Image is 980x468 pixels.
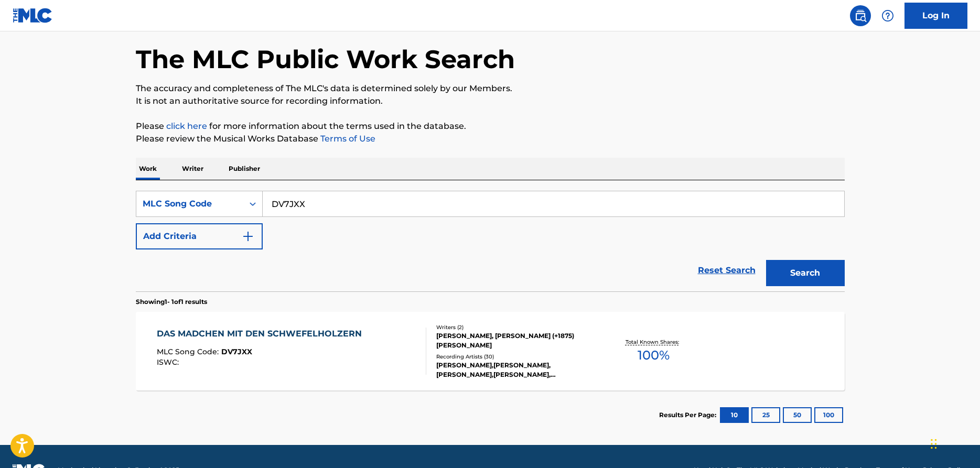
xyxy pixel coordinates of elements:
[179,158,207,180] p: Writer
[136,95,845,107] p: It is not an authoritative source for recording information.
[136,223,263,249] button: Add Criteria
[157,347,221,356] span: MLC Song Code :
[638,346,670,365] span: 100 %
[751,407,780,423] button: 25
[904,3,967,29] a: Log In
[318,134,375,144] a: Terms of Use
[783,407,812,423] button: 50
[850,5,871,26] a: Public Search
[877,5,898,26] div: Help
[659,410,719,420] p: Results Per Page:
[136,43,515,75] h1: The MLC Public Work Search
[136,191,845,291] form: Search Form
[221,347,252,356] span: DV7JXX
[720,407,749,423] button: 10
[157,328,367,340] div: DAS MADCHEN MIT DEN SCHWEFELHOLZERN
[931,428,937,460] div: Ziehen
[143,198,237,210] div: MLC Song Code
[436,323,595,331] div: Writers ( 2 )
[436,353,595,361] div: Recording Artists ( 30 )
[242,230,254,243] img: 9d2ae6d4665cec9f34b9.svg
[436,361,595,379] div: [PERSON_NAME],[PERSON_NAME], [PERSON_NAME],[PERSON_NAME], [PERSON_NAME], [PERSON_NAME], MÄRCHEN
[881,9,894,22] img: help
[13,8,53,23] img: MLC Logo
[225,158,263,180] p: Publisher
[136,312,845,390] a: DAS MADCHEN MIT DEN SCHWEFELHOLZERNMLC Song Code:DV7JXXISWC:Writers (2)[PERSON_NAME], [PERSON_NAM...
[136,297,207,307] p: Showing 1 - 1 of 1 results
[854,9,867,22] img: search
[136,133,845,145] p: Please review the Musical Works Database
[626,338,682,346] p: Total Known Shares:
[928,418,980,468] iframe: Chat Widget
[436,331,595,350] div: [PERSON_NAME], [PERSON_NAME] (+1875) [PERSON_NAME]
[693,259,761,282] a: Reset Search
[814,407,843,423] button: 100
[166,121,207,131] a: click here
[928,418,980,468] div: Chat-Widget
[136,82,845,95] p: The accuracy and completeness of The MLC's data is determined solely by our Members.
[136,158,160,180] p: Work
[157,357,181,367] span: ISWC :
[766,260,845,286] button: Search
[136,120,845,133] p: Please for more information about the terms used in the database.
